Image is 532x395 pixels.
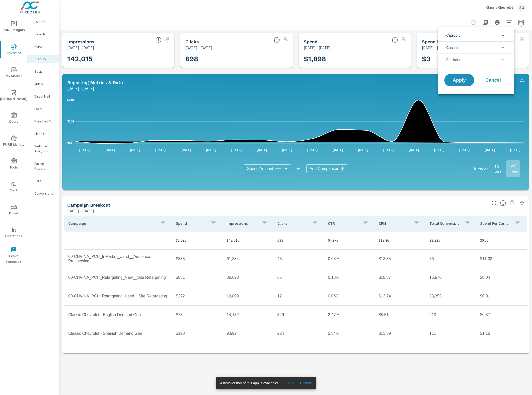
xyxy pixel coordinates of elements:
ul: filter options [438,27,514,68]
span: Cancel [483,78,503,82]
span: Publisher [446,54,461,66]
span: Apply [449,78,469,82]
button: Apply [444,74,474,86]
span: Channel [446,42,459,54]
span: Category [446,29,460,41]
button: Cancel [478,74,508,86]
